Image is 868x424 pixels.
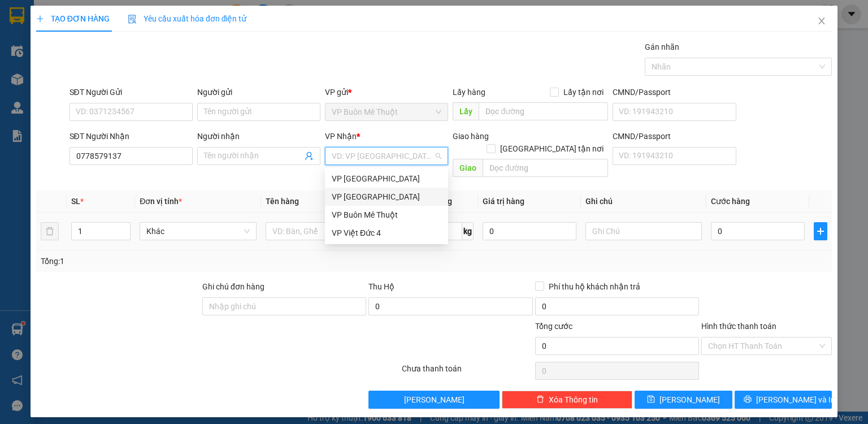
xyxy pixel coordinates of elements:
[544,280,645,293] span: Phí thu hộ khách nhận trả
[332,209,441,221] div: VP Buôn Mê Thuột
[613,86,736,98] div: CMND/Passport
[502,391,632,409] button: deleteXóa Thông tin
[817,16,826,25] span: close
[128,14,247,23] span: Yêu cầu xuất hóa đơn điện tử
[332,227,441,239] div: VP Việt Đức 4
[325,188,448,206] div: VP Sài Gòn
[483,159,608,177] input: Dọc đường
[202,297,366,315] input: Ghi chú đơn hàng
[78,48,150,85] li: VP VP [GEOGRAPHIC_DATA]
[6,48,78,73] li: VP VP Buôn Mê Thuột
[266,197,299,206] span: Tên hàng
[535,322,572,331] span: Tổng cước
[549,393,598,406] span: Xóa Thông tin
[744,395,752,404] span: printer
[36,14,110,23] span: TẠO ĐƠN HÀNG
[635,391,732,409] button: save[PERSON_NAME]
[325,86,448,98] div: VP gửi
[462,222,474,240] span: kg
[325,224,448,242] div: VP Việt Đức 4
[6,75,14,83] span: environment
[496,142,608,155] span: [GEOGRAPHIC_DATA] tận nơi
[711,197,750,206] span: Cước hàng
[613,130,736,142] div: CMND/Passport
[559,86,608,98] span: Lấy tận nơi
[41,222,59,240] button: delete
[325,170,448,188] div: VP Thủ Đức
[6,6,164,27] li: [PERSON_NAME]
[71,197,80,206] span: SL
[645,42,679,51] label: Gán nhãn
[332,172,441,185] div: VP [GEOGRAPHIC_DATA]
[197,130,320,142] div: Người nhận
[404,393,465,406] span: [PERSON_NAME]
[70,130,193,142] div: SĐT Người Nhận
[701,322,776,331] label: Hình thức thanh toán
[483,222,576,240] input: 0
[401,362,533,382] div: Chưa thanh toán
[202,282,264,291] label: Ghi chú đơn hàng
[41,255,336,267] div: Tổng: 1
[368,391,499,409] button: [PERSON_NAME]
[453,132,489,141] span: Giao hàng
[659,393,720,406] span: [PERSON_NAME]
[146,223,249,240] span: Khác
[305,152,314,161] span: user-add
[70,86,193,98] div: SĐT Người Gửi
[140,197,182,206] span: Đơn vị tính
[332,191,441,203] div: VP [GEOGRAPHIC_DATA]
[368,282,394,291] span: Thu Hộ
[266,222,382,240] input: VD: Bàn, Ghế
[36,15,44,23] span: plus
[756,393,835,406] span: [PERSON_NAME] và In
[197,86,320,98] div: Người gửi
[453,88,485,97] span: Lấy hàng
[325,206,448,224] div: VP Buôn Mê Thuột
[128,15,137,24] img: icon
[479,102,608,120] input: Dọc đường
[536,395,544,404] span: delete
[483,197,524,206] span: Giá trị hàng
[647,395,655,404] span: save
[735,391,832,409] button: printer[PERSON_NAME] và In
[814,222,827,240] button: plus
[585,222,702,240] input: Ghi Chú
[806,6,837,37] button: Close
[453,159,483,177] span: Giao
[453,102,479,120] span: Lấy
[325,132,357,141] span: VP Nhận
[581,191,706,213] th: Ghi chú
[332,103,441,120] span: VP Buôn Mê Thuột
[814,227,827,236] span: plus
